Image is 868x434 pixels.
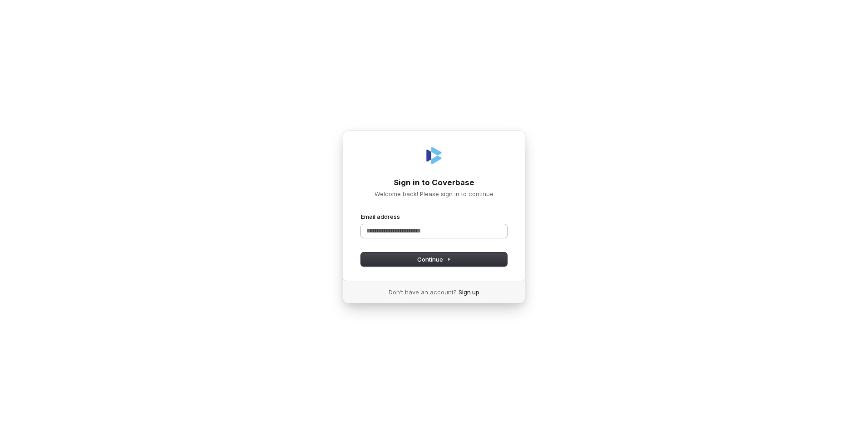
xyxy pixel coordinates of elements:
img: Coverbase [423,145,445,167]
a: Sign up [459,288,479,296]
span: Don’t have an account? [389,288,457,296]
h1: Sign in to Coverbase [361,177,507,188]
button: Continue [361,252,507,266]
label: Email address [361,212,400,221]
span: Continue [417,255,451,263]
p: Welcome back! Please sign in to continue [361,190,507,198]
